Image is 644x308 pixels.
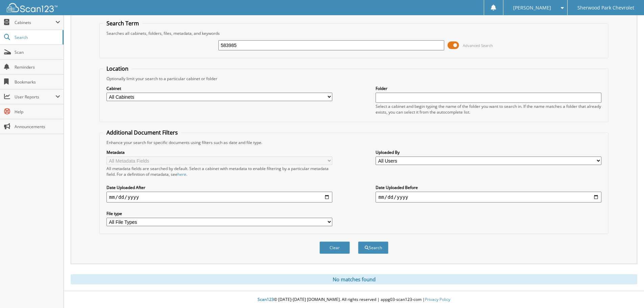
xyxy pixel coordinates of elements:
span: Scan123 [258,297,274,302]
a: here [177,171,186,177]
span: Advanced Search [463,43,493,48]
label: Cabinet [106,86,332,91]
button: Search [358,241,388,254]
button: Clear [319,241,350,254]
div: All metadata fields are searched by default. Select a cabinet with metadata to enable filtering b... [106,166,332,177]
label: Date Uploaded After [106,185,332,190]
legend: Search Term [103,20,142,27]
span: Cabinets [15,20,55,25]
label: Metadata [106,149,332,155]
div: Optionally limit your search to a particular cabinet or folder [103,76,605,81]
input: end [376,192,601,203]
span: [PERSON_NAME] [513,6,551,10]
a: Privacy Policy [425,297,450,302]
div: © [DATE]-[DATE] [DOMAIN_NAME]. All rights reserved | appg03-scan123-com | [64,291,644,308]
input: start [106,192,332,203]
span: Help [15,109,60,115]
label: Date Uploaded Before [376,185,601,190]
label: Uploaded By [376,149,601,155]
div: Select a cabinet and begin typing the name of the folder you want to search in. If the name match... [376,103,601,115]
span: Announcements [15,124,60,129]
iframe: Chat Widget [610,276,644,308]
div: Searches all cabinets, folders, files, metadata, and keywords [103,30,605,36]
label: Folder [376,86,601,91]
img: scan123-logo-white.svg [7,3,57,12]
span: Bookmarks [15,79,60,85]
legend: Location [103,65,132,72]
span: User Reports [15,94,55,100]
div: No matches found [71,274,637,284]
div: Enhance your search for specific documents using filters such as date and file type. [103,140,605,145]
span: Reminders [15,64,60,70]
legend: Additional Document Filters [103,129,181,136]
span: Scan [15,49,60,55]
label: File type [106,211,332,216]
span: Search [15,34,59,40]
span: Sherwood Park Chevrolet [577,6,634,10]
